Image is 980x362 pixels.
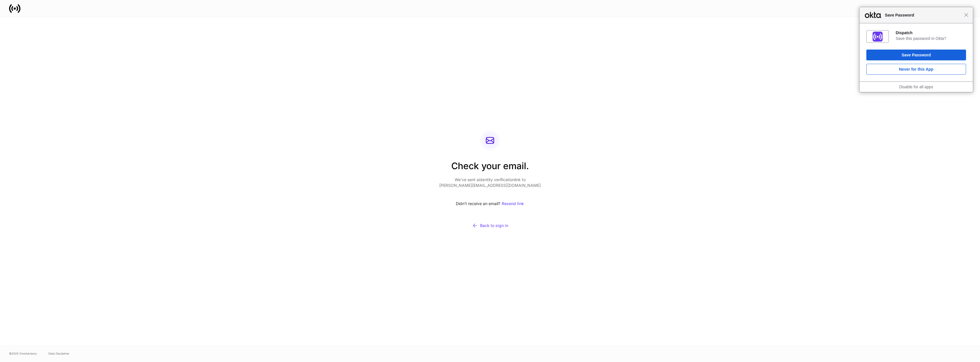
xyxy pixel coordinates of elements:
a: Data Disclaimer [48,351,70,356]
button: Never for this App [866,64,966,75]
span: © 2025 OneAdvisory [9,351,37,356]
span: Save Password [882,12,964,19]
div: Save this password in Okta? [896,36,966,41]
button: Resend link [501,197,524,210]
span: Close [964,13,968,17]
button: Save Password [866,50,966,60]
div: Resend link [502,202,524,206]
div: Didn’t receive an email? [439,197,541,210]
div: Dispatch [896,30,966,35]
button: Back to sign in [439,219,541,232]
h2: Check your email. [439,160,541,177]
div: Back to sign in [472,223,508,228]
a: Disable for all apps [899,85,933,89]
img: IoaI0QAAAAZJREFUAwDpn500DgGa8wAAAABJRU5ErkJggg== [873,32,883,42]
p: We’ve sent a identity verification link to [PERSON_NAME][EMAIL_ADDRESS][DOMAIN_NAME] [439,177,541,188]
